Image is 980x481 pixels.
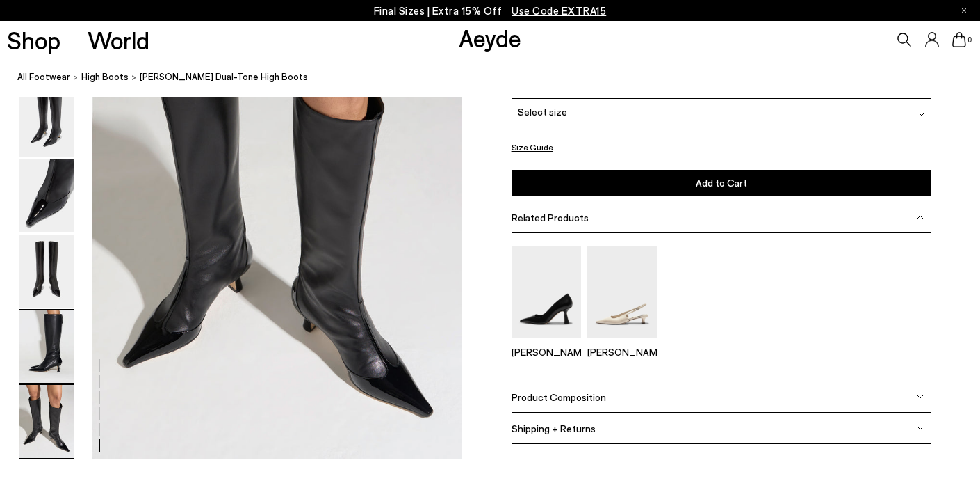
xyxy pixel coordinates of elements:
span: Related Products [512,212,589,223]
span: Shipping + Returns [512,423,596,434]
a: All Footwear [17,70,70,84]
img: Alexis Dual-Tone High Boots - Image 2 [19,84,74,157]
a: Catrina Slingback Pumps [PERSON_NAME] [587,329,657,358]
img: svg%3E [917,425,924,432]
p: [PERSON_NAME] [512,346,581,358]
img: Alexis Dual-Tone High Boots - Image 3 [19,159,74,232]
img: Alexis Dual-Tone High Boots - Image 6 [19,385,74,458]
button: Size Guide [512,139,553,156]
span: [PERSON_NAME] Dual-Tone High Boots [140,70,308,84]
a: 0 [952,32,966,47]
a: Zandra Pointed Pumps [PERSON_NAME] [512,329,581,358]
img: svg%3E [918,111,925,118]
img: Alexis Dual-Tone High Boots - Image 4 [19,235,74,308]
img: Alexis Dual-Tone High Boots - Image 5 [19,310,74,383]
span: Select size [518,104,567,119]
img: svg%3E [917,393,924,400]
a: Shop [7,28,60,52]
a: World [88,28,149,52]
img: Catrina Slingback Pumps [587,246,657,338]
a: Aeyde [459,23,521,52]
nav: breadcrumb [17,58,980,97]
img: Zandra Pointed Pumps [512,246,581,338]
span: Product Composition [512,391,606,403]
span: High Boots [81,71,129,82]
a: High Boots [81,70,129,84]
p: [PERSON_NAME] [587,346,657,358]
span: 0 [966,36,973,44]
img: svg%3E [917,214,924,221]
span: Add to Cart [696,177,747,189]
span: Navigate to /collections/ss25-final-sizes [512,4,606,17]
p: Final Sizes | Extra 15% Off [374,2,607,19]
button: Add to Cart [512,170,931,196]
